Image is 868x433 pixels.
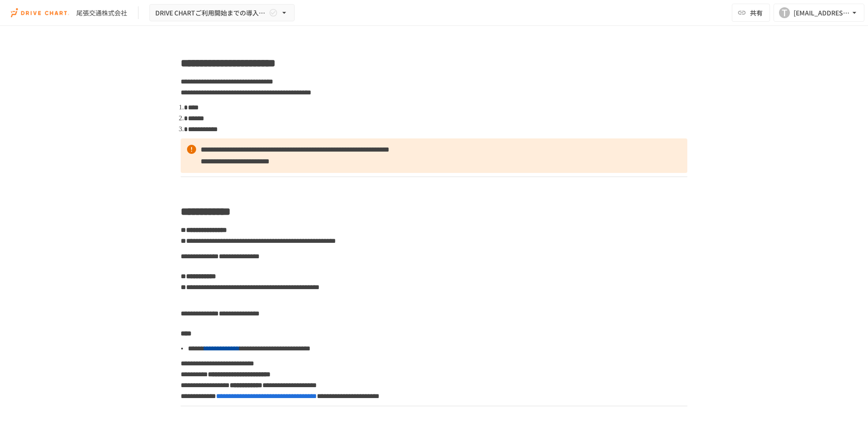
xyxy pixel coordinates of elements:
div: T [779,7,790,18]
button: 共有 [732,4,770,22]
div: [EMAIL_ADDRESS][DOMAIN_NAME] [794,7,850,19]
button: T[EMAIL_ADDRESS][DOMAIN_NAME] [774,4,864,22]
div: 尾張交通株式会社 [76,8,127,18]
img: i9VDDS9JuLRLX3JIUyK59LcYp6Y9cayLPHs4hOxMB9W [11,5,69,20]
span: DRIVE CHARTご利用開始までの導入支援ページ_v2.1 [155,7,267,19]
button: DRIVE CHARTご利用開始までの導入支援ページ_v2.1 [149,4,295,22]
span: 共有 [750,8,763,18]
